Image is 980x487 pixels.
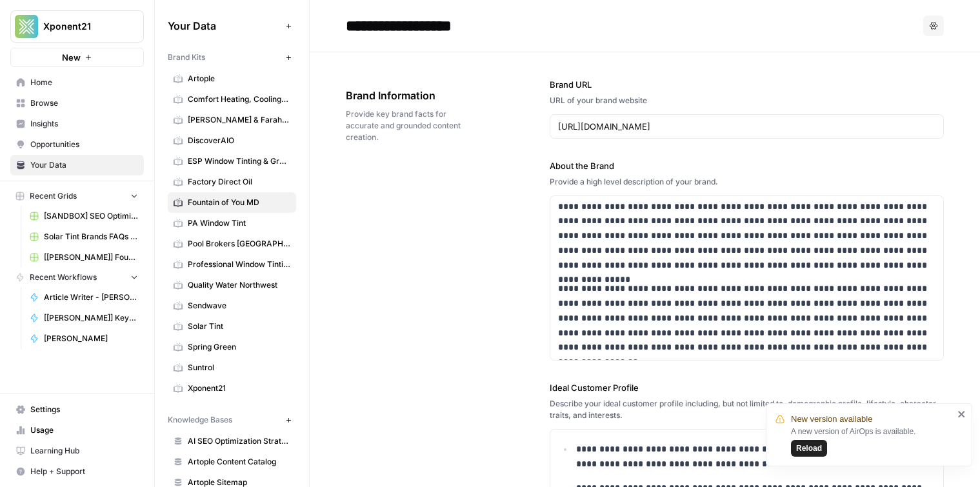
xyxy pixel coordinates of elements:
span: Insights [30,118,138,130]
span: Browse [30,97,138,109]
a: Article Writer - [PERSON_NAME] Version [24,287,144,308]
span: Opportunities [30,139,138,150]
span: [[PERSON_NAME]] Keyword Priority Report [44,312,138,324]
a: [[PERSON_NAME]] Fountain of You MD [24,247,144,268]
span: Usage [30,424,138,436]
a: PA Window Tint [168,213,296,234]
a: Insights [10,114,144,134]
span: Fountain of You MD [188,197,290,208]
span: Brand Information [346,88,477,103]
span: Help + Support [30,466,138,477]
a: DiscoverAIO [168,130,296,151]
a: Opportunities [10,134,144,155]
a: Spring Green [168,337,296,357]
a: Solar Tint Brands FAQs Workflows [24,226,144,247]
a: Home [10,72,144,93]
span: Brand Kits [168,52,205,63]
span: ESP Window Tinting & Graphics [188,155,290,167]
span: Your Data [168,18,281,34]
a: Settings [10,399,144,420]
a: Factory Direct Oil [168,172,296,192]
span: Solar Tint [188,321,290,332]
a: Artople [168,68,296,89]
label: Ideal Customer Profile [550,381,944,394]
span: Your Data [30,159,138,171]
button: Reload [791,440,827,457]
span: New [62,51,81,64]
span: Suntrol [188,362,290,373]
span: Knowledge Bases [168,414,232,426]
span: AI SEO Optimization Strategy Playbook [188,435,290,447]
span: Xponent21 [43,20,121,33]
span: Pool Brokers [GEOGRAPHIC_DATA] [188,238,290,250]
span: Provide key brand facts for accurate and grounded content creation. [346,108,477,143]
a: Solar Tint [168,316,296,337]
label: About the Brand [550,159,944,172]
a: AI SEO Optimization Strategy Playbook [168,431,296,452]
span: Comfort Heating, Cooling, Electrical & Plumbing [188,94,290,105]
button: Recent Workflows [10,268,144,287]
button: Help + Support [10,461,144,482]
div: Describe your ideal customer profile including, but not limited to, demographic profile, lifestyl... [550,398,944,421]
span: Xponent21 [188,383,290,394]
a: [SANDBOX] SEO Optimizations [24,206,144,226]
span: Professional Window Tinting [188,259,290,270]
a: ESP Window Tinting & Graphics [168,151,296,172]
input: www.sundaysoccer.com [558,120,935,133]
span: [PERSON_NAME] [44,333,138,344]
label: Brand URL [550,78,944,91]
span: PA Window Tint [188,217,290,229]
span: Recent Grids [30,190,77,202]
a: Usage [10,420,144,441]
button: Recent Grids [10,186,144,206]
span: [[PERSON_NAME]] Fountain of You MD [44,252,138,263]
span: Learning Hub [30,445,138,457]
a: Pool Brokers [GEOGRAPHIC_DATA] [168,234,296,254]
span: [PERSON_NAME] & Farah Eye & Laser Center [188,114,290,126]
span: [SANDBOX] SEO Optimizations [44,210,138,222]
a: [[PERSON_NAME]] Keyword Priority Report [24,308,144,328]
a: [PERSON_NAME] [24,328,144,349]
span: Recent Workflows [30,272,97,283]
span: Spring Green [188,341,290,353]
span: New version available [791,413,872,426]
div: URL of your brand website [550,95,944,106]
span: Artople Content Catalog [188,456,290,468]
div: A new version of AirOps is available. [791,426,954,457]
div: Provide a high level description of your brand. [550,176,944,188]
a: Xponent21 [168,378,296,399]
span: DiscoverAIO [188,135,290,146]
span: Quality Water Northwest [188,279,290,291]
span: Artople [188,73,290,84]
a: Your Data [10,155,144,175]
a: Quality Water Northwest [168,275,296,295]
span: Solar Tint Brands FAQs Workflows [44,231,138,243]
button: New [10,48,144,67]
a: Sendwave [168,295,296,316]
span: Home [30,77,138,88]
a: Learning Hub [10,441,144,461]
button: close [957,409,966,419]
a: Artople Content Catalog [168,452,296,472]
a: Professional Window Tinting [168,254,296,275]
span: Reload [796,442,822,454]
img: Xponent21 Logo [15,15,38,38]
span: Factory Direct Oil [188,176,290,188]
a: Suntrol [168,357,296,378]
a: Comfort Heating, Cooling, Electrical & Plumbing [168,89,296,110]
a: Browse [10,93,144,114]
span: Settings [30,404,138,415]
a: [PERSON_NAME] & Farah Eye & Laser Center [168,110,296,130]
button: Workspace: Xponent21 [10,10,144,43]
span: Article Writer - [PERSON_NAME] Version [44,292,138,303]
a: Fountain of You MD [168,192,296,213]
span: Sendwave [188,300,290,312]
